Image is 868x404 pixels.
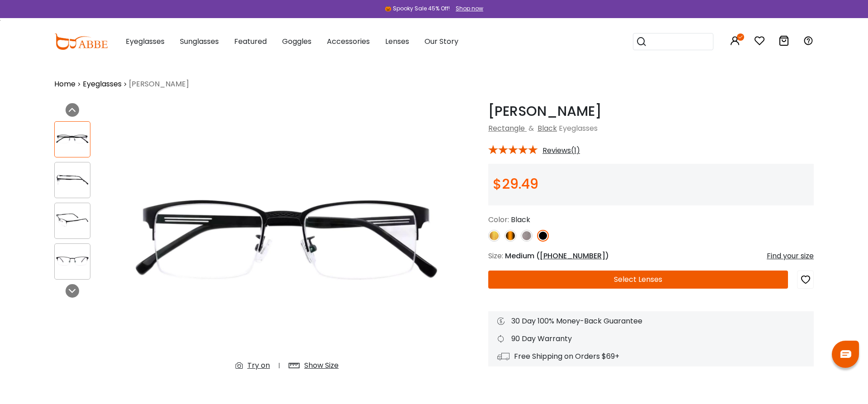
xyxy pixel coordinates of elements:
span: Reviews(1) [542,147,580,155]
div: Shop now [456,5,483,13]
span: & [527,123,536,133]
div: 🎃 Spooky Sale 45% Off! [385,5,450,13]
div: Show Size [304,360,339,371]
span: Eyeglasses [559,123,598,133]
div: Find your size [767,251,814,261]
div: 90 Day Warranty [497,333,805,344]
img: chat [840,350,851,358]
a: Eyeglasses [83,79,122,90]
span: Color: [488,214,509,225]
span: Accessories [327,36,370,47]
span: Eyeglasses [126,36,165,47]
button: Select Lenses [488,271,788,289]
span: Size: [488,251,503,261]
img: abbeglasses.com [54,33,108,50]
span: [PERSON_NAME] [129,79,189,90]
span: Goggles [282,36,311,47]
span: Lenses [385,36,409,47]
span: [PHONE_NUMBER] [540,251,605,261]
img: Gabriel Black Metal Eyeglasses , NosePads Frames from ABBE Glasses [122,103,452,378]
a: Rectangle [488,123,525,133]
span: Black [511,214,530,225]
span: $29.49 [493,174,538,194]
img: Gabriel Black Metal Eyeglasses , NosePads Frames from ABBE Glasses [55,252,90,270]
img: Gabriel Black Metal Eyeglasses , NosePads Frames from ABBE Glasses [55,171,90,189]
img: Gabriel Black Metal Eyeglasses , NosePads Frames from ABBE Glasses [55,130,90,148]
div: Try on [247,360,270,371]
a: Shop now [451,5,483,12]
a: Black [538,123,557,133]
span: Sunglasses [180,36,219,47]
img: Gabriel Black Metal Eyeglasses , NosePads Frames from ABBE Glasses [55,212,90,229]
span: Our Story [425,36,458,47]
h1: [PERSON_NAME] [488,103,814,119]
div: 30 Day 100% Money-Back Guarantee [497,316,805,327]
span: Featured [234,36,267,47]
a: Home [54,79,75,90]
span: Medium ( ) [505,251,609,261]
div: Free Shipping on Orders $69+ [497,351,805,362]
